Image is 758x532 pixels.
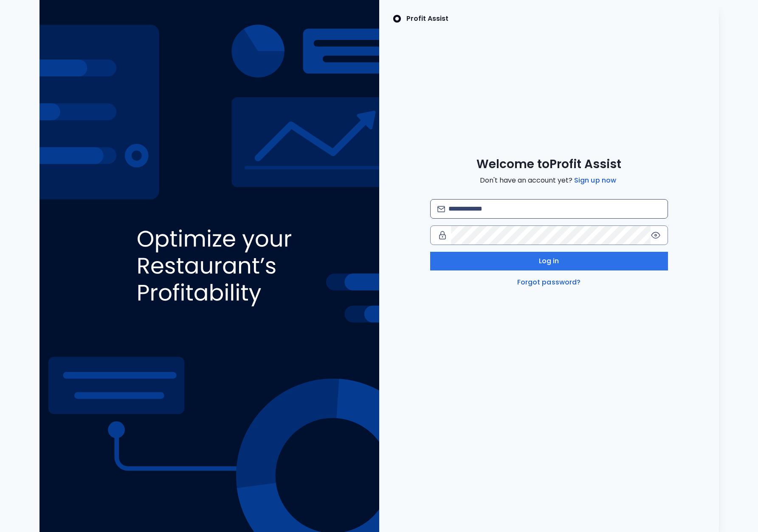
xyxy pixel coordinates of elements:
[572,175,618,186] a: Sign up now
[516,277,583,287] a: Forgot password?
[393,14,401,24] img: SpotOn Logo
[437,206,445,212] img: email
[406,14,448,24] p: Profit Assist
[480,175,618,186] span: Don't have an account yet?
[476,157,621,172] span: Welcome to Profit Assist
[430,252,668,270] button: Log in
[539,256,559,266] span: Log in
